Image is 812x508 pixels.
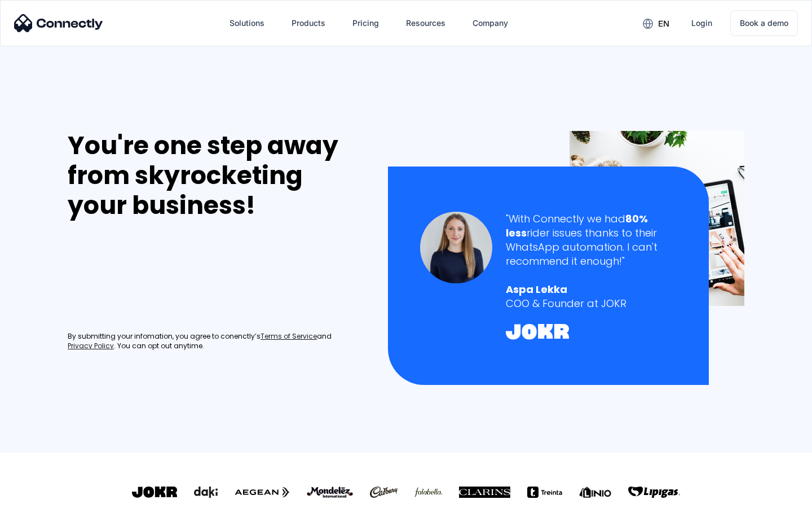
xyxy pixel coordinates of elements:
div: COO & Founder at JOKR [506,296,677,310]
div: "With Connectly we had rider issues thanks to their WhatsApp automation. I can't recommend it eno... [506,212,677,269]
div: Products [292,15,325,31]
a: Pricing [343,10,388,37]
a: Book a demo [730,10,798,36]
div: Pricing [352,15,379,31]
strong: 80% less [506,212,648,240]
iframe: Form 0 [68,234,237,318]
div: You're one step away from skyrocketing your business! [68,131,364,220]
div: Resources [406,15,445,31]
div: en [658,16,669,32]
div: Solutions [230,15,264,31]
a: Terms of Service [261,332,317,341]
strong: Aspa Lekka [506,282,567,296]
img: Connectly Logo [14,14,103,32]
a: Privacy Policy [68,341,114,351]
a: Login [682,10,721,37]
div: By submitting your infomation, you agree to conenctly’s and . You can opt out anytime. [68,332,364,351]
div: Login [691,15,712,31]
div: Company [473,15,508,31]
